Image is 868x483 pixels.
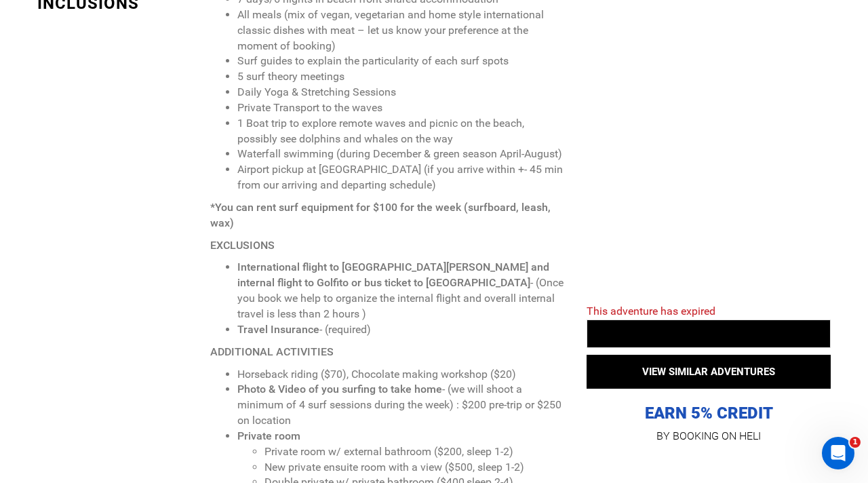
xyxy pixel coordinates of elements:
li: New private ensuite room with a view ($500, sleep 1-2) [264,460,566,476]
li: 5 surf theory meetings [237,69,566,85]
li: Private Transport to the waves [237,100,566,116]
li: - (required) [237,322,566,338]
li: Horseback riding ($70), Chocolate making workshop ($20) [237,367,566,383]
strong: International flight to [GEOGRAPHIC_DATA][PERSON_NAME] and internal flight to Golfito or bus tick... [237,260,549,289]
li: - (Once you book we help to organize the internal flight and overall internal travel is less than... [237,260,566,322]
li: Airport pickup at [GEOGRAPHIC_DATA] (if you arrive within +- 45 min from our arriving and departi... [237,162,566,193]
strong: *You can rent surf equipment for $100 for the week (surfboard, leash, wax) [210,201,551,229]
li: - (we will shoot a minimum of 4 surf sessions during the week) : $200 pre-trip or $250 on location [237,382,566,429]
span: 1 [850,437,861,448]
button: VIEW SIMILAR ADVENTURES [587,355,831,389]
li: Waterfall swimming (during December & green season April-August) [237,147,566,162]
li: All meals (mix of vegan, vegetarian and home style international classic dishes with meat – let u... [237,7,566,54]
strong: Travel Insurance [237,323,319,336]
iframe: Intercom live chat [822,437,854,469]
li: Daily Yoga & Stretching Sessions [237,85,566,100]
p: BY BOOKING ON HELI [587,427,831,446]
strong: Photo & Video of you surfing to take home [237,383,442,395]
strong: ADDITIONAL ACTIVITIES [210,345,334,358]
li: 1 Boat trip to explore remote waves and picnic on the beach, possibly see dolphins and whales on ... [237,116,566,147]
span: This adventure has expired [587,305,715,317]
li: Private room w/ external bathroom ($200, sleep 1-2) [264,444,566,460]
li: Surf guides to explain the particularity of each surf spots [237,54,566,69]
strong: EXCLUSIONS [210,239,275,252]
strong: Private room [237,429,300,442]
